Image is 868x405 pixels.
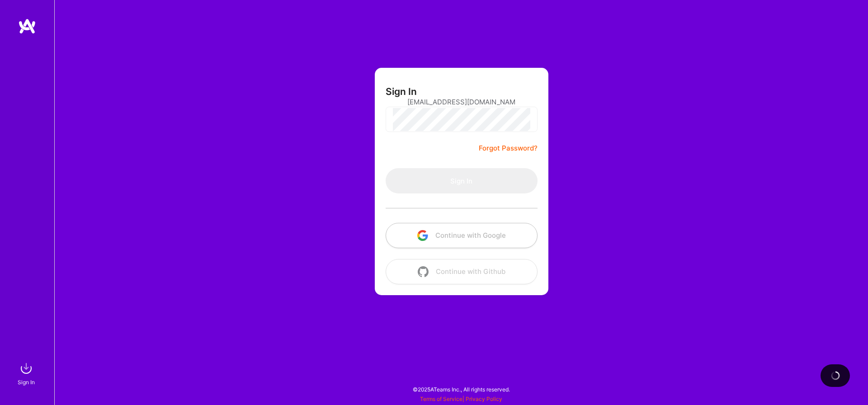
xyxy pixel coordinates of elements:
[420,396,502,402] span: |
[407,90,516,113] input: Email...
[479,143,538,154] a: Forgot Password?
[829,369,842,382] img: loading
[18,377,35,387] div: Sign In
[386,259,538,284] button: Continue with Github
[386,86,417,97] h3: Sign In
[420,396,462,402] a: Terms of Service
[417,230,428,241] img: icon
[19,359,35,387] a: sign inSign In
[17,359,35,377] img: sign in
[418,266,429,277] img: icon
[386,168,538,193] button: Sign In
[54,378,868,400] div: © 2025 ATeams Inc., All rights reserved.
[466,396,502,402] a: Privacy Policy
[18,18,36,34] img: logo
[386,223,538,248] button: Continue with Google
